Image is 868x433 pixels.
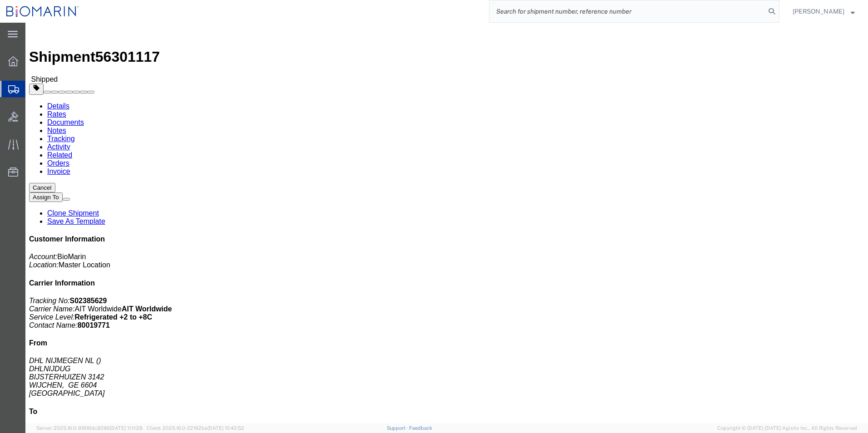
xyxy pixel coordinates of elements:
[717,424,857,432] span: Copyright © [DATE]-[DATE] Agistix Inc., All Rights Reserved
[489,0,765,22] input: Search for shipment number, reference number
[207,425,244,431] span: [DATE] 10:42:52
[147,425,244,431] span: Client: 2025.16.0-22162be
[387,425,409,431] a: Support
[792,6,855,17] button: [PERSON_NAME]
[25,23,868,423] iframe: FS Legacy Container
[409,425,432,431] a: Feedback
[36,425,143,431] span: Server: 2025.16.0-91816dc9296
[6,5,79,18] img: logo
[110,425,143,431] span: [DATE] 11:11:28
[793,6,844,16] span: Christelle Quinlan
